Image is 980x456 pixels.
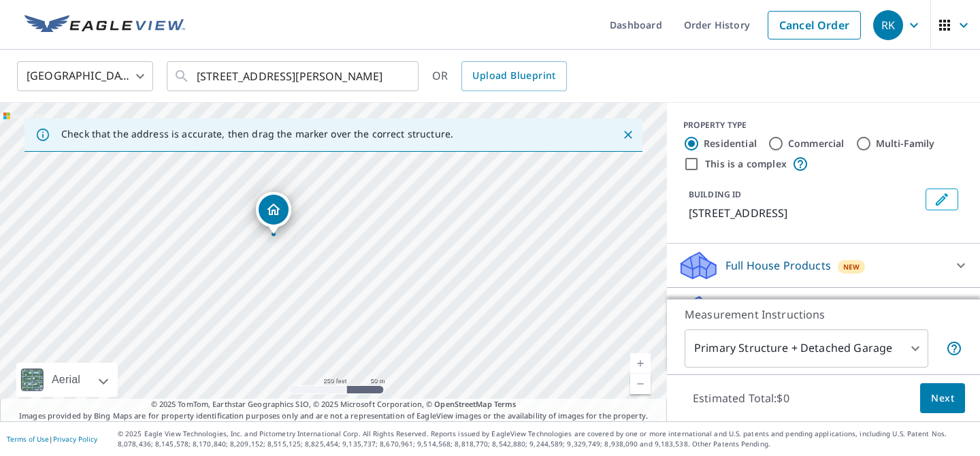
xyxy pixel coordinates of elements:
div: PROPERTY TYPE [683,119,964,131]
a: Current Level 17, Zoom In [630,353,651,374]
div: Primary Structure + Detached Garage [685,329,928,368]
label: This is a complex [705,157,787,171]
p: | [7,435,97,443]
button: Next [920,383,965,414]
button: Edit building 1 [926,189,958,210]
p: [STREET_ADDRESS] [689,205,920,221]
img: EV Logo [24,15,185,35]
a: Current Level 17, Zoom Out [630,374,651,394]
a: OpenStreetMap [434,399,491,409]
a: Cancel Order [768,11,861,39]
input: Search by address or latitude-longitude [197,57,391,95]
p: BUILDING ID [689,189,741,200]
span: New [843,261,860,272]
div: Roof ProductsNew [678,293,969,326]
span: © 2025 TomTom, Earthstar Geographics SIO, © 2025 Microsoft Corporation, © [151,399,517,410]
span: Upload Blueprint [472,67,555,84]
div: Aerial [48,363,84,397]
span: Next [931,390,954,407]
p: © 2025 Eagle View Technologies, Inc. and Pictometry International Corp. All Rights Reserved. Repo... [118,429,973,449]
a: Upload Blueprint [461,61,566,91]
a: Privacy Policy [53,434,97,444]
a: Terms [494,399,517,409]
p: Estimated Total: $0 [682,383,800,413]
button: Close [619,126,637,144]
div: Full House ProductsNew [678,249,969,282]
div: Aerial [16,363,118,397]
div: OR [432,61,567,91]
div: RK [873,10,903,40]
div: [GEOGRAPHIC_DATA] [17,57,153,95]
span: Your report will include the primary structure and a detached garage if one exists. [946,340,962,357]
label: Residential [704,137,757,150]
p: Full House Products [725,257,831,274]
div: Dropped pin, building 1, Residential property, 115 Victory Ln Breckenridge, CO 80424 [256,192,291,234]
p: Check that the address is accurate, then drag the marker over the correct structure. [61,128,453,140]
label: Multi-Family [876,137,935,150]
p: Measurement Instructions [685,306,962,323]
label: Commercial [788,137,845,150]
a: Terms of Use [7,434,49,444]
